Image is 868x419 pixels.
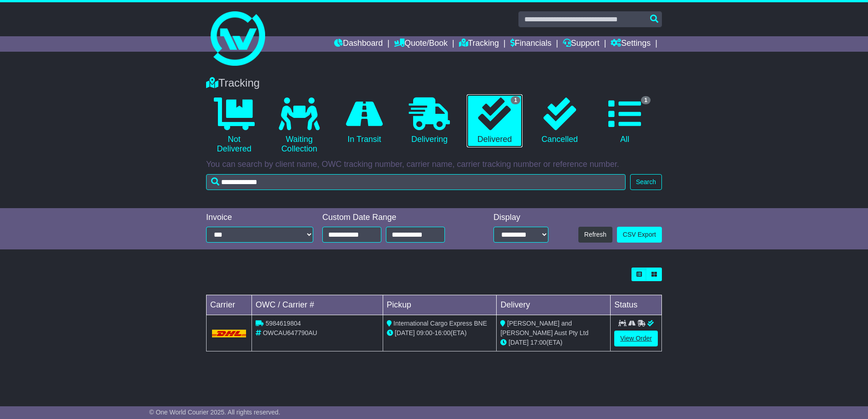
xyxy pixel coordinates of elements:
[336,94,392,148] a: In Transit
[617,227,662,243] a: CSV Export
[206,94,262,157] a: Not Delivered
[497,295,611,315] td: Delivery
[641,96,651,104] span: 1
[563,36,600,52] a: Support
[578,227,612,243] button: Refresh
[271,94,327,157] a: Waiting Collection
[614,331,658,346] a: View Order
[434,329,450,336] span: 16:00
[597,94,653,148] a: 1 All
[322,213,468,223] div: Custom Date Range
[530,339,546,346] span: 17:00
[417,329,433,336] span: 09:00
[500,320,588,336] span: [PERSON_NAME] and [PERSON_NAME] Aust Pty Ltd
[387,328,493,338] div: - (ETA)
[500,338,607,347] div: (ETA)
[206,160,662,170] p: You can search by client name, OWC tracking number, carrier name, carrier tracking number or refe...
[394,320,487,327] span: International Cargo Express BNE
[630,174,662,190] button: Search
[508,339,528,346] span: [DATE]
[532,94,587,148] a: Cancelled
[252,295,383,315] td: OWC / Carrier #
[459,36,499,52] a: Tracking
[510,36,552,52] a: Financials
[207,295,252,315] td: Carrier
[212,330,246,337] img: DHL.png
[334,36,383,52] a: Dashboard
[383,295,497,315] td: Pickup
[611,295,662,315] td: Status
[149,409,281,416] span: © One World Courier 2025. All rights reserved.
[493,213,548,223] div: Display
[401,94,457,148] a: Delivering
[263,329,317,336] span: OWCAU647790AU
[206,213,313,223] div: Invoice
[202,77,666,90] div: Tracking
[467,94,523,148] a: 1 Delivered
[266,320,301,327] span: 5984619804
[511,96,520,104] span: 1
[611,36,651,52] a: Settings
[395,329,415,336] span: [DATE]
[394,36,448,52] a: Quote/Book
